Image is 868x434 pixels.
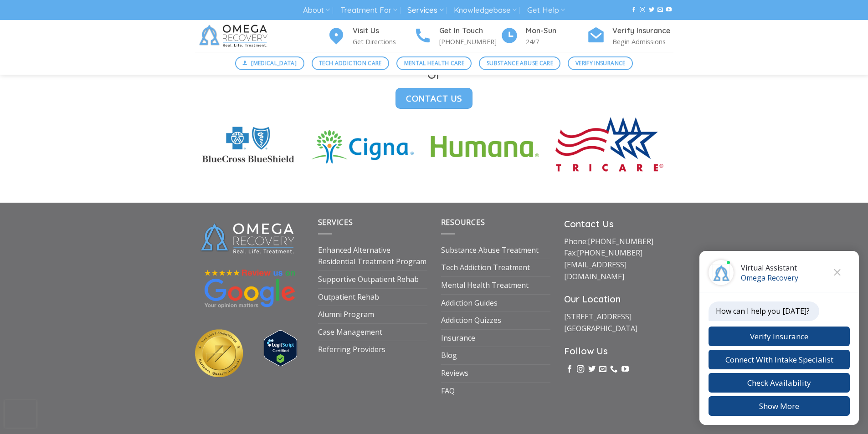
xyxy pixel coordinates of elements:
a: Get Help [527,2,565,19]
a: Verify LegitScript Approval for www.omegarecovery.org [264,342,297,352]
h3: Our Location [564,292,673,306]
a: [PHONE_NUMBER] [588,236,653,246]
iframe: reCAPTCHA [5,400,36,428]
a: Enhanced Alternative Residential Treatment Program [318,242,427,271]
span: Verify Insurance [575,59,626,67]
a: Visit Us Get Directions [327,25,414,47]
img: Verify Approval for www.omegarecovery.org [264,330,297,366]
a: Get In Touch [PHONE_NUMBER] [414,25,500,47]
a: Follow on Instagram [577,365,584,373]
span: Substance Abuse Care [487,59,553,67]
a: Tech Addiction Care [312,56,390,70]
a: Tech Addiction Treatment [441,259,530,276]
a: [PHONE_NUMBER] [577,248,642,258]
a: Follow on Twitter [649,7,654,13]
a: Follow on Twitter [588,365,596,373]
a: Services [407,2,443,19]
p: 24/7 [526,36,587,47]
a: Follow on YouTube [621,365,629,373]
a: Addiction Guides [441,295,498,312]
p: Get Directions [353,36,414,47]
a: Supportive Outpatient Rehab [318,271,419,288]
span: Services [318,217,353,227]
a: Outpatient Rehab [318,289,379,306]
h4: Mon-Sun [526,25,587,37]
a: Addiction Quizzes [441,312,501,329]
a: Treatment For [340,2,397,19]
a: Substance Abuse Treatment [441,242,539,259]
p: [PHONE_NUMBER] [439,36,500,47]
a: Insurance [441,330,475,347]
a: [EMAIL_ADDRESS][DOMAIN_NAME] [564,260,627,281]
a: Call us [610,365,617,373]
a: Substance Abuse Care [479,56,560,70]
a: Mental Health Care [396,56,472,70]
a: Follow on Instagram [640,7,645,13]
p: Begin Admissions [612,36,673,47]
a: Reviews [441,365,468,382]
p: Phone: Fax: [564,236,673,282]
h3: Follow Us [564,344,673,358]
strong: Contact Us [564,218,614,230]
span: [MEDICAL_DATA] [251,59,297,67]
a: Follow on Facebook [566,365,573,373]
span: Tech Addiction Care [319,59,382,67]
a: Blog [441,347,457,364]
span: Mental Health Care [404,59,464,67]
a: Contact Us [395,88,473,109]
a: Alumni Program [318,306,374,323]
a: Follow on Facebook [631,7,637,13]
a: Verify Insurance [568,56,633,70]
a: Send us an email [657,7,663,13]
h4: Get In Touch [439,25,500,37]
span: Contact Us [406,92,462,105]
h4: Visit Us [353,25,414,37]
a: Verify Insurance Begin Admissions [587,25,673,47]
h4: Verify Insurance [612,25,673,37]
a: Mental Health Treatment [441,277,529,294]
a: About [303,2,330,19]
a: Referring Providers [318,341,385,358]
a: Follow on YouTube [666,7,672,13]
a: Case Management [318,324,382,341]
span: Resources [441,217,485,227]
img: Omega Recovery [195,20,275,52]
a: Knowledgebase [454,2,517,19]
a: FAQ [441,383,455,400]
a: [STREET_ADDRESS][GEOGRAPHIC_DATA] [564,311,637,333]
a: [MEDICAL_DATA] [235,56,304,70]
a: Send us an email [599,365,606,373]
